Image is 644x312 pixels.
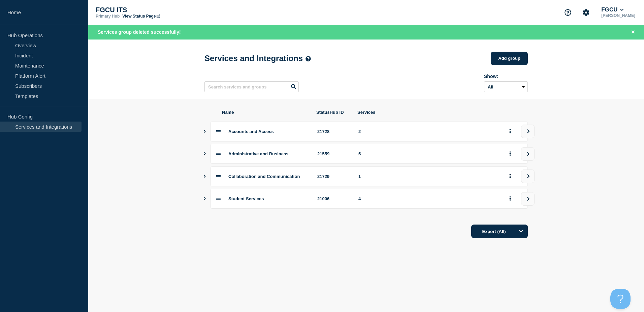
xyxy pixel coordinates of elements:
[629,28,637,36] button: Close banner
[96,14,120,19] p: Primary Hub
[506,171,514,182] button: group actions
[228,196,264,201] span: Student Services
[98,29,181,35] span: Services group deleted successfully!
[222,110,308,115] span: Name
[357,110,498,115] span: Services
[203,122,206,141] button: Show services
[521,192,535,206] button: view group
[204,81,299,92] input: Search services and groups
[203,144,206,164] button: Show services
[506,193,514,204] button: group actions
[561,5,575,20] button: Support
[203,166,206,186] button: Show services
[521,170,535,183] button: view group
[484,74,528,79] div: Show:
[96,6,230,14] p: FGCU ITS
[358,196,498,201] div: 4
[484,81,528,92] select: Archived
[506,126,514,137] button: group actions
[600,6,625,13] button: FGCU
[122,14,160,19] a: View Status Page
[228,129,274,134] span: Accounts and Access
[521,147,535,161] button: view group
[317,151,350,156] div: 21559
[317,174,350,179] div: 21729
[600,13,637,18] p: [PERSON_NAME]
[610,289,631,309] iframe: Help Scout Beacon - Open
[491,52,528,65] button: Add group
[514,225,528,238] button: Options
[358,151,498,156] div: 5
[317,196,350,201] div: 21006
[506,149,514,159] button: group actions
[228,174,300,179] span: Collaboration and Communication
[204,54,311,63] h1: Services and Integrations
[358,129,498,134] div: 2
[317,129,350,134] div: 21728
[521,125,535,138] button: view group
[471,225,528,238] button: Export (All)
[579,5,593,20] button: Account settings
[203,189,206,209] button: Show services
[228,151,288,156] span: Administrative and Business
[358,174,498,179] div: 1
[316,110,349,115] span: StatusHub ID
